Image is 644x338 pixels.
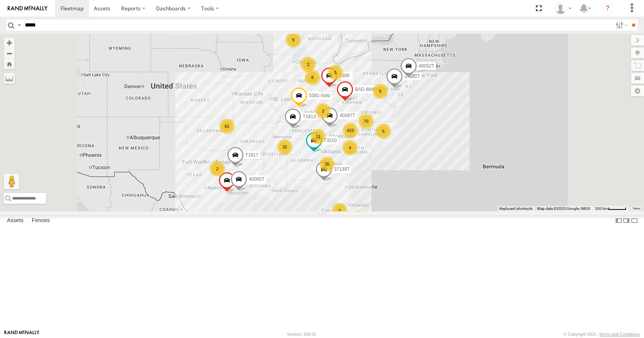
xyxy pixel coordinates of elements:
[339,73,350,79] span: 5306
[601,2,614,15] i: ?
[4,330,39,338] a: Visit our Website
[404,74,420,79] span: 37122T
[537,206,590,211] span: Map data ©2025 Google, INEGI
[373,84,388,99] div: 5
[249,177,264,182] span: 40065T
[334,167,350,172] span: 37139T
[343,123,358,138] div: 423
[615,215,623,226] label: Dock Summary Table to the Left
[613,20,629,31] label: Search Filter Options
[328,65,343,80] div: 5
[319,157,335,172] div: 35
[593,206,629,211] button: Map Scale: 200 km per 44 pixels
[28,216,54,226] label: Fences
[342,140,358,155] div: 4
[355,87,381,92] span: BAD 884540
[309,93,330,99] span: 5381-Sold
[4,59,15,69] button: Zoom Home
[419,63,434,69] span: 40052T
[3,216,27,226] label: Assets
[219,119,235,134] div: 61
[4,73,15,84] label: Measure
[4,48,15,59] button: Zoom out
[210,161,225,176] div: 2
[376,124,391,139] div: 5
[310,129,326,144] div: 11
[499,206,532,211] button: Keyboard shortcuts
[303,114,316,120] span: T1813
[305,70,320,85] div: 8
[4,38,15,48] button: Zoom in
[315,103,331,119] div: 2
[332,203,347,218] div: 2
[4,174,19,189] button: Drag Pegman onto the map to open Street View
[8,6,48,11] img: rand-logo.svg
[301,57,316,72] div: 2
[287,332,316,336] div: Version: 308.01
[632,207,641,210] a: Terms (opens in new tab)
[599,332,640,336] a: Terms and Conditions
[286,32,301,48] div: 9
[595,206,608,211] span: 200 km
[631,86,644,96] label: Map Settings
[277,139,292,155] div: 32
[324,138,337,143] span: T3210
[552,3,574,14] div: Summer Walker
[245,153,258,158] span: T1817
[358,114,374,129] div: 70
[631,215,638,226] label: Hide Summary Table
[563,332,640,336] div: © Copyright 2025 -
[623,215,630,226] label: Dock Summary Table to the Right
[340,113,355,118] span: 40087T
[16,20,22,31] label: Search Query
